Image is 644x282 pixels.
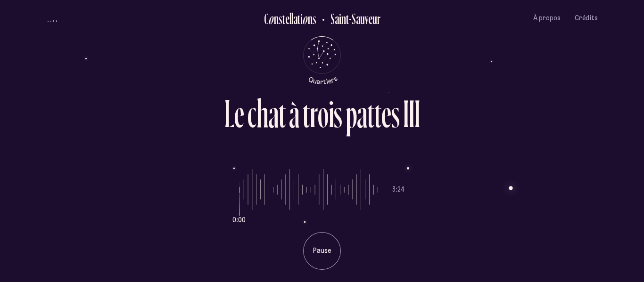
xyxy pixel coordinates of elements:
[392,185,405,194] p: 3:24
[279,11,282,26] div: s
[533,14,561,22] span: À propos
[285,11,289,26] div: e
[318,94,329,133] div: o
[268,11,274,26] div: o
[403,94,409,133] div: I
[248,94,256,133] div: c
[313,11,316,26] div: s
[303,94,310,133] div: t
[310,246,334,256] p: Pause
[575,14,598,22] span: Crédits
[289,94,299,133] div: à
[300,11,303,26] div: i
[303,232,341,270] button: Pause
[334,94,342,133] div: s
[282,11,285,26] div: t
[533,7,561,29] button: À propos
[316,10,380,26] button: Retour au Quartier
[409,94,414,133] div: I
[264,11,268,26] div: C
[268,94,279,133] div: a
[302,11,308,26] div: o
[224,94,234,133] div: L
[374,94,381,133] div: t
[297,11,300,26] div: t
[256,94,268,133] div: h
[307,74,339,86] tspan: Quartiers
[310,94,318,133] div: r
[381,94,391,133] div: e
[575,7,598,29] button: Crédits
[346,94,357,133] div: p
[367,94,374,133] div: t
[391,94,400,133] div: s
[289,11,291,26] div: l
[414,94,420,133] div: I
[323,11,380,26] h2: Saint-Sauveur
[295,36,350,85] button: Retour au menu principal
[46,13,58,23] button: volume audio
[279,94,286,133] div: t
[329,94,334,133] div: i
[234,94,244,133] div: e
[293,11,297,26] div: a
[308,11,313,26] div: n
[357,94,367,133] div: a
[291,11,293,26] div: l
[274,11,279,26] div: n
